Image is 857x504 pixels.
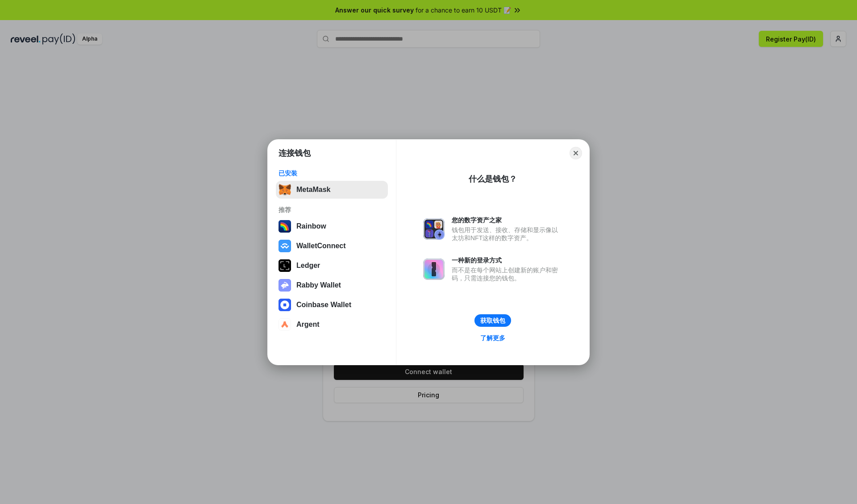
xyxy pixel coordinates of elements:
[276,181,388,199] button: MetaMask
[276,217,388,235] button: Rainbow
[296,222,326,230] div: Rainbow
[423,258,445,280] img: svg+xml,%3Csvg%20xmlns%3D%22http%3A%2F%2Fwww.w3.org%2F2000%2Fsvg%22%20fill%3D%22none%22%20viewBox...
[452,226,562,242] div: 钱包用于发送、接收、存储和显示像以太坊和NFT这样的数字资产。
[296,262,320,270] div: Ledger
[480,317,505,325] div: 获取钱包
[279,206,385,214] div: 推荐
[279,169,385,177] div: 已安装
[279,318,291,331] img: svg+xml,%3Csvg%20width%3D%2228%22%20height%3D%2228%22%20viewBox%3D%220%200%2028%2028%22%20fill%3D...
[296,321,320,329] div: Argent
[475,332,511,344] a: 了解更多
[570,147,582,159] button: Close
[279,299,291,311] img: svg+xml,%3Csvg%20width%3D%2228%22%20height%3D%2228%22%20viewBox%3D%220%200%2028%2028%22%20fill%3D...
[279,220,291,233] img: svg+xml,%3Csvg%20width%3D%22120%22%20height%3D%22120%22%20viewBox%3D%220%200%20120%20120%22%20fil...
[480,334,505,342] div: 了解更多
[279,240,291,252] img: svg+xml,%3Csvg%20width%3D%2228%22%20height%3D%2228%22%20viewBox%3D%220%200%2028%2028%22%20fill%3D...
[296,242,346,250] div: WalletConnect
[279,279,291,292] img: svg+xml,%3Csvg%20xmlns%3D%22http%3A%2F%2Fwww.w3.org%2F2000%2Fsvg%22%20fill%3D%22none%22%20viewBox...
[474,314,511,327] button: 获取钱包
[276,316,388,333] button: Argent
[279,259,291,272] img: svg+xml,%3Csvg%20xmlns%3D%22http%3A%2F%2Fwww.w3.org%2F2000%2Fsvg%22%20width%3D%2228%22%20height%3...
[279,148,311,158] h1: 连接钱包
[452,266,562,282] div: 而不是在每个网站上创建新的账户和密码，只需连接您的钱包。
[276,296,388,314] button: Coinbase Wallet
[296,186,330,194] div: MetaMask
[452,256,562,264] div: 一种新的登录方式
[276,237,388,255] button: WalletConnect
[276,257,388,275] button: Ledger
[296,301,351,309] div: Coinbase Wallet
[452,216,562,224] div: 您的数字资产之家
[296,281,341,289] div: Rabby Wallet
[276,276,388,294] button: Rabby Wallet
[423,218,445,240] img: svg+xml,%3Csvg%20xmlns%3D%22http%3A%2F%2Fwww.w3.org%2F2000%2Fsvg%22%20fill%3D%22none%22%20viewBox...
[469,174,517,184] div: 什么是钱包？
[279,183,291,196] img: svg+xml,%3Csvg%20fill%3D%22none%22%20height%3D%2233%22%20viewBox%3D%220%200%2035%2033%22%20width%...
